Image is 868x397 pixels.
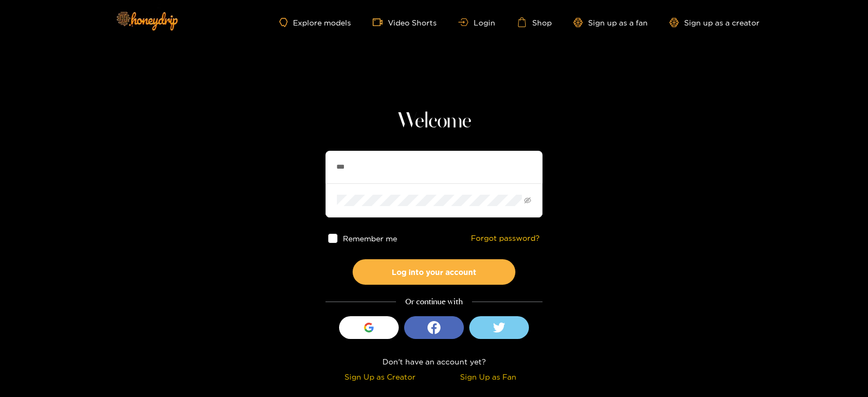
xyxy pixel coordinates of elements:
[458,18,495,27] a: Login
[343,234,397,242] span: Remember me
[325,296,542,308] div: Or continue with
[325,355,542,368] div: Don't have an account yet?
[573,18,648,27] a: Sign up as a fan
[471,234,540,243] a: Forgot password?
[328,370,431,383] div: Sign Up as Creator
[353,259,515,285] button: Log into your account
[279,18,351,27] a: Explore models
[524,197,531,204] span: eye-invisible
[373,17,388,27] span: video-camera
[325,108,542,135] h1: Welcome
[373,17,437,27] a: Video Shorts
[517,17,552,27] a: Shop
[669,18,759,27] a: Sign up as a creator
[437,370,540,383] div: Sign Up as Fan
